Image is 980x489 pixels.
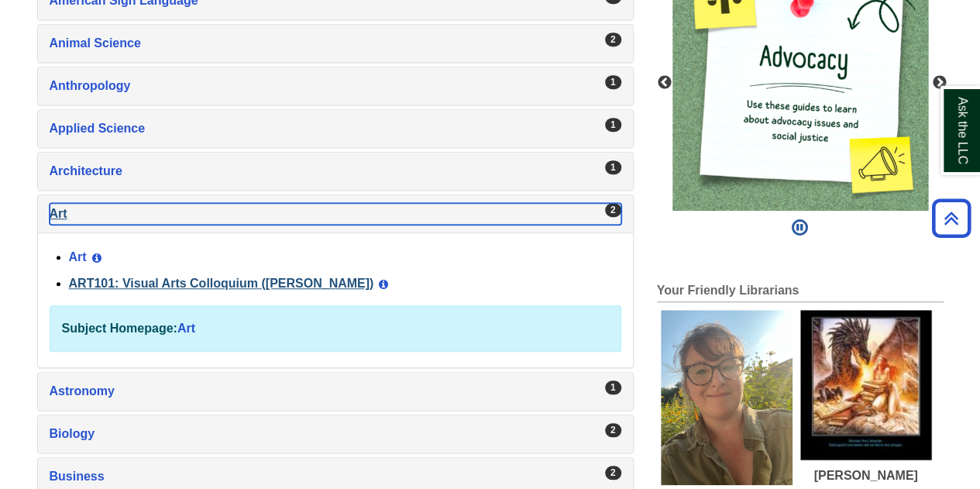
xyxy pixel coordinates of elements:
[50,118,621,139] a: Applied Science
[69,277,374,290] a: ART101: Visual Arts Colloquium ([PERSON_NAME])
[605,33,621,46] div: 2
[800,310,932,460] img: Melanie Johnson's picture
[38,232,633,367] div: Art
[605,466,621,480] div: 2
[177,322,195,335] a: Art
[50,33,621,54] a: Animal Science
[800,310,932,483] a: Melanie Johnson's picture[PERSON_NAME]
[927,208,976,229] a: Back to Top
[605,118,621,132] div: 1
[62,322,177,335] strong: Subject Homepage:
[50,381,621,402] a: Astronomy
[800,468,932,483] div: [PERSON_NAME]
[657,284,944,302] h2: Your Friendly Librarians
[932,75,947,91] button: Next
[605,160,621,174] div: 1
[50,75,621,97] a: Anthropology
[50,466,621,487] a: Business
[50,160,621,182] a: Architecture
[605,75,621,89] div: 1
[787,211,813,245] button: Pause
[605,203,621,217] div: 2
[50,423,621,445] a: Biology
[605,381,621,394] div: 1
[69,250,87,263] a: Art
[50,203,621,225] a: Art
[605,423,621,437] div: 2
[657,75,672,91] button: Previous
[661,310,793,486] img: Emily Brown's picture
